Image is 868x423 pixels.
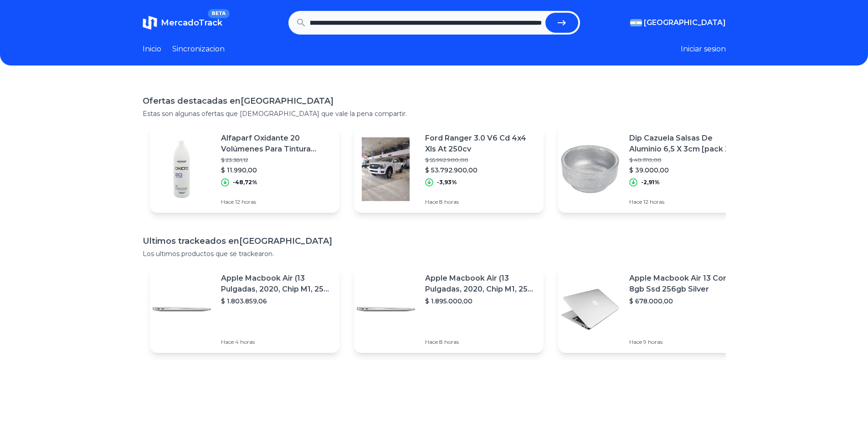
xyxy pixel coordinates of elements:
[629,166,740,175] p: $ 39.000,00
[629,297,740,306] p: $ 678.000,00
[629,198,740,206] p: Hace 12 horas
[629,156,740,164] p: $ 40.170,00
[221,273,332,295] p: Apple Macbook Air (13 Pulgadas, 2020, Chip M1, 256 Gb De Ssd, 8 Gb De Ram) - Plata
[143,249,726,258] p: Los ultimos productos que se trackearon.
[221,156,332,164] p: $ 23.381,12
[208,9,229,18] span: BETA
[150,137,214,201] img: Featured image
[221,166,332,175] p: $ 11.990,00
[629,133,740,155] p: Dip Cazuela Salsas De Aluminio 6,5 X 3cm [pack X 30 Uni.]
[558,126,748,213] a: Featured imageDip Cazuela Salsas De Aluminio 6,5 X 3cm [pack X 30 Uni.]$ 40.170,00$ 39.000,00-2,9...
[161,18,222,28] span: MercadoTrack
[150,277,214,341] img: Featured image
[437,179,457,186] p: -3,93%
[143,44,161,55] a: Inicio
[172,44,225,55] a: Sincronizacion
[425,273,536,295] p: Apple Macbook Air (13 Pulgadas, 2020, Chip M1, 256 Gb De Ssd, 8 Gb De Ram) - Plata
[558,266,748,353] a: Featured imageApple Macbook Air 13 Core I5 8gb Ssd 256gb Silver$ 678.000,00Hace 9 horas
[221,297,332,306] p: $ 1.803.859,06
[425,297,536,306] p: $ 1.895.000,00
[143,15,222,30] a: MercadoTrackBETA
[233,179,257,186] p: -48,72%
[143,95,726,107] h1: Ofertas destacadas en [GEOGRAPHIC_DATA]
[644,17,726,28] span: [GEOGRAPHIC_DATA]
[143,109,726,118] p: Estas son algunas ofertas que [DEMOGRAPHIC_DATA] que vale la pena compartir.
[143,235,726,247] h1: Ultimos trackeados en [GEOGRAPHIC_DATA]
[630,19,642,26] img: Argentina
[150,126,339,213] a: Featured imageAlfaparf Oxidante 20 Volúmenes Para Tintura 1000ml Local$ 23.381,12$ 11.990,00-48,7...
[150,266,339,353] a: Featured imageApple Macbook Air (13 Pulgadas, 2020, Chip M1, 256 Gb De Ssd, 8 Gb De Ram) - Plata$...
[221,133,332,155] p: Alfaparf Oxidante 20 Volúmenes Para Tintura 1000ml Local
[354,126,544,213] a: Featured imageFord Ranger 3.0 V6 Cd 4x4 Xls At 250cv$ 55.992.900,00$ 53.792.900,00-3,93%Hace 8 horas
[143,15,157,30] img: MercadoTrack
[425,156,536,164] p: $ 55.992.900,00
[425,338,536,346] p: Hace 8 horas
[641,179,660,186] p: -2,91%
[425,198,536,206] p: Hace 8 horas
[629,338,740,346] p: Hace 9 horas
[354,277,418,341] img: Featured image
[221,338,332,346] p: Hace 4 horas
[425,166,536,175] p: $ 53.792.900,00
[354,137,418,201] img: Featured image
[681,44,726,55] button: Iniciar sesion
[558,137,622,201] img: Featured image
[221,198,332,206] p: Hace 12 horas
[629,273,740,295] p: Apple Macbook Air 13 Core I5 8gb Ssd 256gb Silver
[425,133,536,155] p: Ford Ranger 3.0 V6 Cd 4x4 Xls At 250cv
[354,266,544,353] a: Featured imageApple Macbook Air (13 Pulgadas, 2020, Chip M1, 256 Gb De Ssd, 8 Gb De Ram) - Plata$...
[630,17,726,28] button: [GEOGRAPHIC_DATA]
[558,277,622,341] img: Featured image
